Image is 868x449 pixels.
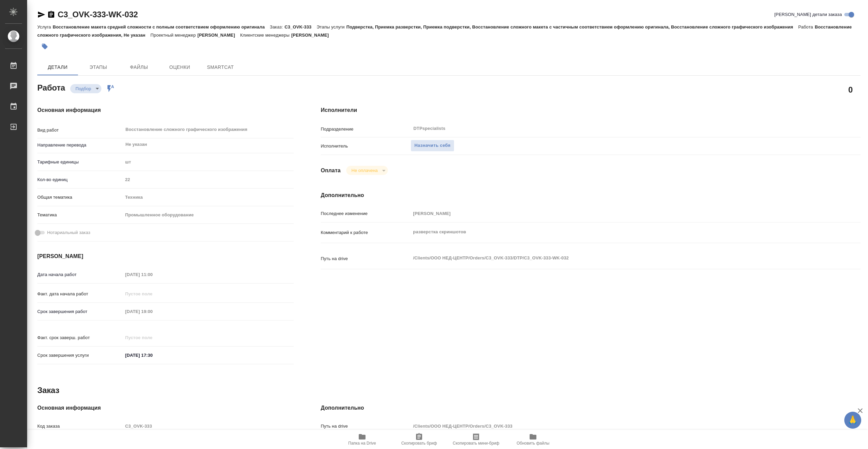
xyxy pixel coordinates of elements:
[37,308,123,315] p: Срок завершения работ
[317,24,347,30] p: Этапы услуги
[37,127,123,134] p: Вид работ
[240,33,291,38] p: Клиентские менеджеры
[163,63,196,72] span: Оценки
[411,421,815,431] input: Пустое поле
[37,24,53,30] p: Услуга
[505,430,561,449] button: Обновить файлы
[321,423,411,430] p: Путь на drive
[411,209,815,218] input: Пустое поле
[321,229,411,236] p: Комментарий к работе
[37,106,294,114] h4: Основная информация
[401,441,437,446] span: Скопировать бриф
[453,441,499,446] span: Скопировать мини-бриф
[321,167,341,175] h4: Оплата
[411,226,815,238] textarea: разверстка скриншотов
[123,270,182,279] input: Пустое поле
[53,24,270,30] p: Восстановление макета средней сложности с полным соответствием оформлению оригинала
[321,126,411,133] p: Подразделение
[37,291,123,297] p: Факт. дата начала работ
[291,33,334,38] p: [PERSON_NAME]
[411,252,815,264] textarea: /Clients/ООО НЕД-ЦЕНТР/Orders/C3_OVK-333/DTP/C3_OVK-333-WK-032
[284,24,316,30] p: C3_OVK-333
[123,156,294,168] div: шт
[47,11,55,19] button: Скопировать ссылку
[204,63,237,72] span: SmartCat
[123,307,182,316] input: Пустое поле
[123,421,294,431] input: Пустое поле
[774,11,842,18] span: [PERSON_NAME] детали заказа
[844,412,861,429] button: 🙏
[37,423,123,430] p: Код заказа
[37,194,123,201] p: Общая тематика
[517,441,550,446] span: Обновить файлы
[321,404,861,412] h4: Дополнительно
[321,106,861,114] h4: Исполнители
[321,143,411,150] p: Исполнитель
[37,404,294,412] h4: Основная информация
[37,142,123,149] p: Направление перевода
[346,24,798,30] p: Подверстка, Приемка разверстки, Приемка подверстки, Восстановление сложного макета с частичным со...
[847,413,859,427] span: 🙏
[411,140,454,152] button: Назначить себя
[334,430,391,449] button: Папка на Drive
[41,63,74,72] span: Детали
[47,229,90,236] span: Нотариальный заказ
[123,289,182,299] input: Пустое поле
[798,24,815,30] p: Работа
[37,212,123,218] p: Тематика
[321,191,861,199] h4: Дополнительно
[123,333,182,343] input: Пустое поле
[350,168,380,173] button: Не оплачена
[37,252,294,260] h4: [PERSON_NAME]
[270,24,284,30] p: Заказ:
[321,255,411,262] p: Путь на drive
[414,142,450,150] span: Назначить себя
[346,166,388,175] div: Подбор
[848,84,853,95] h2: 0
[321,210,411,217] p: Последнее изменение
[37,159,123,165] p: Тарифные единицы
[37,352,123,359] p: Срок завершения услуги
[348,441,376,446] span: Папка на Drive
[37,81,65,93] h2: Работа
[197,33,240,38] p: [PERSON_NAME]
[448,430,505,449] button: Скопировать мини-бриф
[37,271,123,278] p: Дата начала работ
[74,86,93,92] button: Подбор
[151,33,197,38] p: Проектный менеджер
[82,63,115,72] span: Этапы
[70,84,101,93] div: Подбор
[37,385,59,396] h2: Заказ
[391,430,448,449] button: Скопировать бриф
[37,39,52,54] button: Добавить тэг
[123,350,182,360] input: ✎ Введи что-нибудь
[58,10,138,19] a: C3_OVK-333-WK-032
[123,63,155,72] span: Файлы
[123,192,294,203] div: Техника
[123,209,294,221] div: Промышленное оборудование
[37,334,123,341] p: Факт. срок заверш. работ
[123,175,294,184] input: Пустое поле
[37,11,45,19] button: Скопировать ссылку для ЯМессенджера
[37,176,123,183] p: Кол-во единиц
